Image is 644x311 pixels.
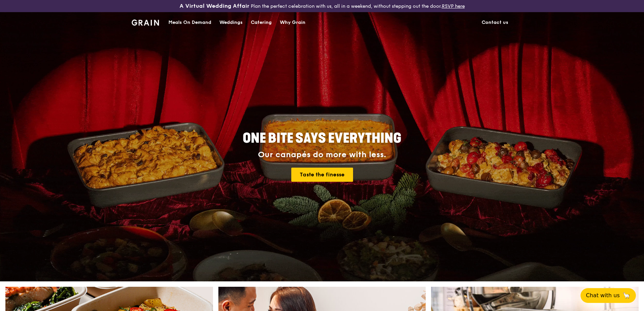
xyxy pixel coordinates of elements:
div: Catering [251,12,272,33]
div: Why Grain [280,12,305,33]
a: RSVP here [442,3,465,9]
a: Why Grain [276,12,310,33]
div: Meals On Demand [168,12,211,33]
button: Chat with us🦙 [581,288,636,303]
a: Taste the finesse [291,168,353,182]
img: Grain [132,20,159,26]
div: Our canapés do more with less. [200,150,444,160]
h3: A Virtual Wedding Affair [180,3,249,9]
span: ONE BITE SAYS EVERYTHING [243,130,401,146]
a: Weddings [215,12,247,33]
div: Weddings [219,12,243,33]
a: GrainGrain [132,12,159,32]
a: Contact us [478,12,512,33]
span: Chat with us [586,291,620,300]
a: Catering [247,12,276,33]
span: 🦙 [622,291,630,300]
div: Plan the perfect celebration with us, all in a weekend, without stepping out the door. [128,3,516,9]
